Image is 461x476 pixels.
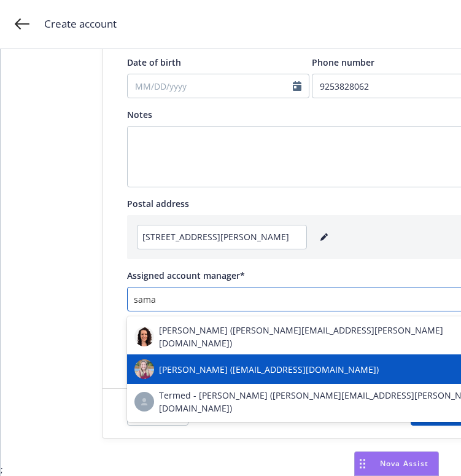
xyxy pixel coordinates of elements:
[127,270,245,281] span: Assigned account manager*
[134,359,154,379] img: photo
[127,198,189,209] span: Postal address
[127,74,309,98] input: MM/DD/yyyy
[312,57,374,68] span: Phone number
[380,458,428,469] span: Nova Assist
[127,57,181,68] span: Date of birth
[317,230,331,244] a: editPencil
[159,363,379,376] span: [PERSON_NAME] ([EMAIL_ADDRESS][DOMAIN_NAME])
[355,452,370,475] div: Drag to move
[354,451,439,476] button: Nova Assist
[44,16,117,32] span: Create account
[134,327,154,346] img: photo
[1,49,461,476] div: ;
[142,230,289,243] span: [STREET_ADDRESS][PERSON_NAME]
[127,109,152,120] span: Notes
